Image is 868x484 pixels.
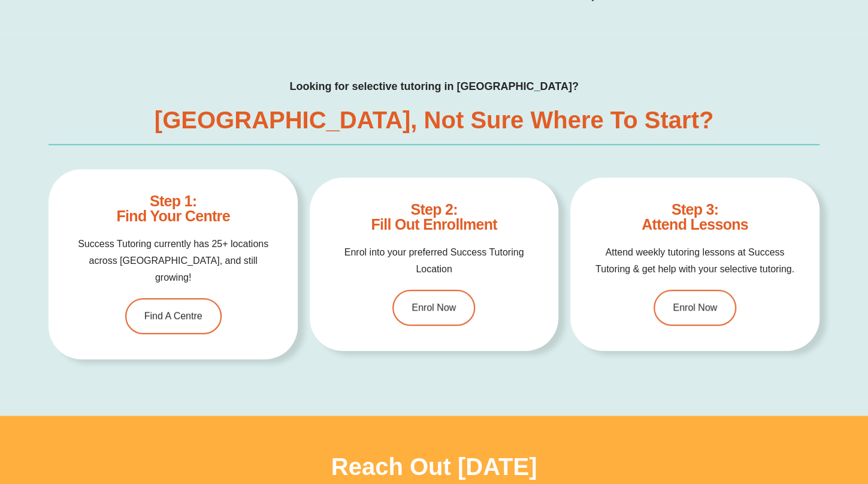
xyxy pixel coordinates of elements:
[74,194,273,224] h4: Step 1: Find Your Centre
[74,236,273,286] p: Success Tutoring currently has 25+ locations across [GEOGRAPHIC_DATA], and still growing!
[125,298,222,334] a: Find A Centre
[669,348,868,484] iframe: Chat Widget
[393,290,476,326] a: Enrol Now
[43,455,824,479] h3: Reach Out [DATE]
[126,1,144,18] span: of ⁨0⁩
[595,244,794,278] p: Attend weekly tutoring lessons at Success Tutoring & get help with your selective tutoring.
[155,108,713,132] h2: [GEOGRAPHIC_DATA], Not Sure Where to Start?
[334,202,533,232] h4: Step 2: Fill out enrollment
[306,1,322,18] button: Text
[339,1,356,18] button: Add or edit images
[412,303,456,312] span: Enrol Now
[673,303,717,312] span: Enrol Now
[49,77,819,96] h4: Looking for selective tutoring in [GEOGRAPHIC_DATA]?
[334,244,533,278] p: Enrol into your preferred Success Tutoring Location
[322,1,339,18] button: Draw
[654,290,736,326] a: Enrol Now
[595,202,794,232] h4: Step 3: Attend Lessons
[144,311,202,321] span: Find A Centre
